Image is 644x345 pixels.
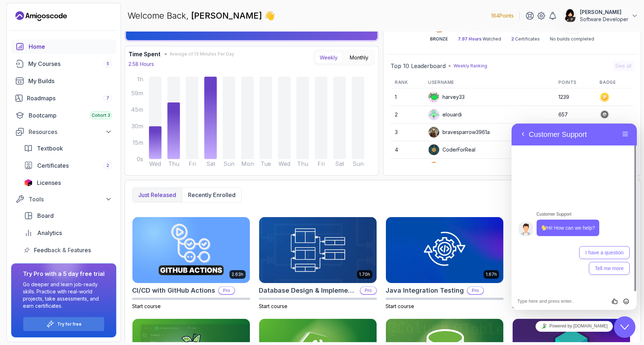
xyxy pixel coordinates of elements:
[132,217,250,310] a: CI/CD with GitHub Actions card2.63hCI/CD with GitHub ActionsProStart course
[20,141,116,155] a: textbook
[28,59,112,68] div: My Courses
[29,128,112,136] div: Resources
[11,108,116,123] a: bootcamp
[386,286,464,296] h2: Java Integration Testing
[29,111,112,120] div: Bootcamp
[11,125,116,138] button: Resources
[428,144,475,155] div: CoderForReal
[15,10,67,22] a: Landing page
[132,303,161,309] span: Start course
[315,52,342,64] button: Weekly
[428,162,491,173] div: wildmongoosefb425
[360,287,376,294] p: Pro
[428,109,439,120] img: default monster avatar
[131,106,143,113] tspan: 45m
[386,303,414,309] span: Start course
[28,77,112,85] div: My Builds
[428,91,465,103] div: harvey33
[24,179,33,186] img: jetbrains icon
[428,109,462,120] div: elouardi
[391,77,424,88] th: Rank
[391,124,424,141] td: 3
[241,160,254,167] tspan: Mon
[189,160,196,167] tspan: Fri
[37,161,69,170] span: Certificates
[106,163,109,168] span: 2
[11,74,116,88] a: builds
[132,139,143,146] tspan: 15m
[129,50,160,58] h3: Time Spent
[127,10,275,21] p: Welcome Back,
[550,36,594,42] p: No builds completed
[23,281,105,310] p: Go deeper and learn job-ready skills. Practice with real-world projects, take assessments, and ea...
[512,318,637,334] iframe: chat widget
[486,272,497,277] p: 1.67h
[428,127,439,138] img: user profile image
[554,106,595,124] td: 657
[261,160,271,167] tspan: Tue
[595,77,634,88] th: Badge
[264,10,275,21] span: 👋
[563,9,577,23] img: user profile image
[132,286,215,296] h2: CI/CD with GitHub Actions
[170,51,234,57] span: Average of 13 Minutes Per Day
[511,36,540,42] p: Certificates
[29,195,112,203] div: Tools
[259,286,357,296] h2: Database Design & Implementation
[57,321,82,327] a: Try for free
[428,162,439,173] img: user profile image
[512,124,637,310] iframe: chat widget
[106,61,109,67] span: 5
[353,160,364,167] tspan: Sun
[259,303,287,309] span: Start course
[37,229,62,237] span: Analytics
[131,123,143,130] tspan: 30m
[428,92,439,102] img: default monster avatar
[92,112,110,118] span: Cohort 3
[491,12,514,19] p: 164 Points
[137,76,143,83] tspan: 1h
[191,10,264,21] span: [PERSON_NAME]
[345,52,373,64] button: Monthly
[106,95,109,101] span: 7
[318,160,325,167] tspan: Fri
[129,61,154,68] p: 2.58 Hours
[458,36,501,42] p: Watched
[168,160,179,167] tspan: Thu
[20,176,116,190] a: licenses
[37,144,63,153] span: Textbook
[223,160,234,167] tspan: Sun
[27,94,112,102] div: Roadmaps
[20,209,116,223] a: board
[580,16,628,23] p: Software Developer
[391,159,424,176] td: 5
[206,160,216,167] tspan: Sat
[614,316,637,338] iframe: chat widget
[297,160,308,167] tspan: Thu
[424,77,554,88] th: Username
[259,217,377,310] a: Database Design & Implementation card1.70hDatabase Design & ImplementationProStart course
[468,287,483,294] p: Pro
[386,217,504,310] a: Java Integration Testing card1.67hJava Integration TestingProStart course
[11,57,116,71] a: courses
[359,272,370,277] p: 1.70h
[34,246,91,254] span: Feedback & Features
[430,36,448,42] p: BRONZE
[554,77,595,88] th: Points
[279,160,290,167] tspan: Wed
[188,191,236,199] p: Recently enrolled
[428,144,439,155] img: user profile image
